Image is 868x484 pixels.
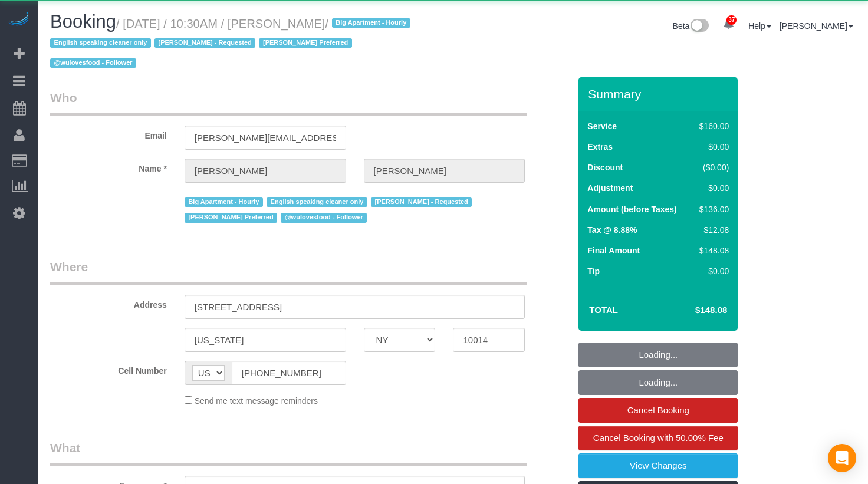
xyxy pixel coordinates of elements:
a: 37 [717,12,740,38]
input: First Name [185,159,346,183]
a: Cancel Booking [578,398,738,423]
a: Beta [673,21,709,31]
legend: Who [50,89,527,116]
label: Tip [587,265,600,277]
span: Big Apartment - Hourly [332,18,410,28]
label: Final Amount [587,245,640,256]
label: Email [41,126,176,141]
input: Last Name [364,159,525,183]
div: $0.00 [695,141,729,153]
legend: Where [50,258,527,285]
div: $136.00 [695,203,729,215]
span: @wulovesfood - Follower [281,213,367,222]
h4: $148.08 [660,305,727,315]
a: [PERSON_NAME] [780,21,853,31]
span: [PERSON_NAME] - Requested [154,38,255,48]
label: Address [41,295,176,311]
span: English speaking cleaner only [50,38,151,48]
small: / [DATE] / 10:30AM / [PERSON_NAME] [50,17,414,70]
label: Name * [41,159,176,174]
strong: Total [589,305,618,315]
div: $12.08 [695,224,729,236]
label: Tax @ 8.88% [587,224,637,236]
div: Open Intercom Messenger [828,444,856,472]
div: $148.08 [695,245,729,256]
input: Zip Code [453,328,525,352]
label: Service [587,120,617,132]
span: [PERSON_NAME] - Requested [371,197,472,207]
label: Amount (before Taxes) [587,203,676,215]
div: $0.00 [695,182,729,194]
span: 37 [726,15,737,25]
span: [PERSON_NAME] Preferred [185,213,277,222]
img: New interface [689,19,709,34]
span: Booking [50,11,116,32]
input: Email [185,126,346,150]
span: [PERSON_NAME] Preferred [259,38,351,48]
div: $160.00 [695,120,729,132]
label: Discount [587,162,623,173]
span: Cancel Booking with 50.00% Fee [593,433,724,443]
span: English speaking cleaner only [267,197,367,207]
label: Extras [587,141,613,153]
h3: Summary [588,87,732,101]
span: Big Apartment - Hourly [185,197,263,207]
img: Automaid Logo [7,12,31,28]
div: $0.00 [695,265,729,277]
input: City [185,328,346,352]
a: View Changes [578,453,738,478]
label: Cell Number [41,361,176,377]
a: Cancel Booking with 50.00% Fee [578,426,738,450]
span: Send me text message reminders [195,396,318,406]
a: Help [748,21,771,31]
label: Adjustment [587,182,633,194]
span: @wulovesfood - Follower [50,58,136,68]
div: ($0.00) [695,162,729,173]
input: Cell Number [232,361,346,385]
legend: What [50,439,527,466]
span: / [50,17,414,70]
